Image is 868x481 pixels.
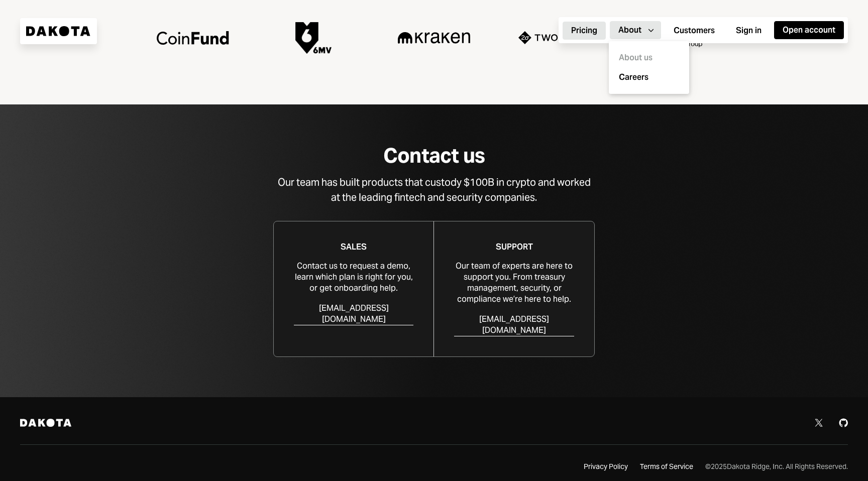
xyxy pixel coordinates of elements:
img: logo [518,31,591,44]
div: Contact us [383,145,485,167]
div: Contact us to request a demo, learn which plan is right for you, or get onboarding help. [294,261,413,294]
a: Pricing [563,21,606,40]
img: logo [295,22,332,54]
button: Sign in [727,22,770,40]
a: Privacy Policy [584,461,628,472]
img: logo [398,32,470,44]
div: Support [496,242,533,253]
a: Customers [665,21,723,40]
div: Our team of experts are here to support you. From treasury management, security, or compliance we... [454,261,574,305]
a: About us [615,47,683,68]
a: Careers [619,72,687,84]
a: Sign in [727,21,770,40]
div: Our team has built products that custody $100B in crypto and worked at the leading fintech and se... [273,175,595,205]
div: Privacy Policy [584,462,628,472]
div: About us [615,48,683,68]
div: Sales [341,242,367,253]
div: [EMAIL_ADDRESS][DOMAIN_NAME] [294,303,413,325]
a: Terms of Service [640,461,693,472]
button: Pricing [563,22,606,40]
img: logo [157,31,229,44]
a: [EMAIL_ADDRESS][DOMAIN_NAME] [294,302,413,325]
button: About [610,21,661,39]
div: About [618,25,641,36]
div: [EMAIL_ADDRESS][DOMAIN_NAME] [454,314,574,336]
button: Open account [774,21,844,39]
div: © 2025 Dakota Ridge, Inc. All Rights Reserved. [705,462,848,471]
button: Customers [665,22,723,40]
a: [EMAIL_ADDRESS][DOMAIN_NAME] [454,313,574,336]
div: Terms of Service [640,462,693,472]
